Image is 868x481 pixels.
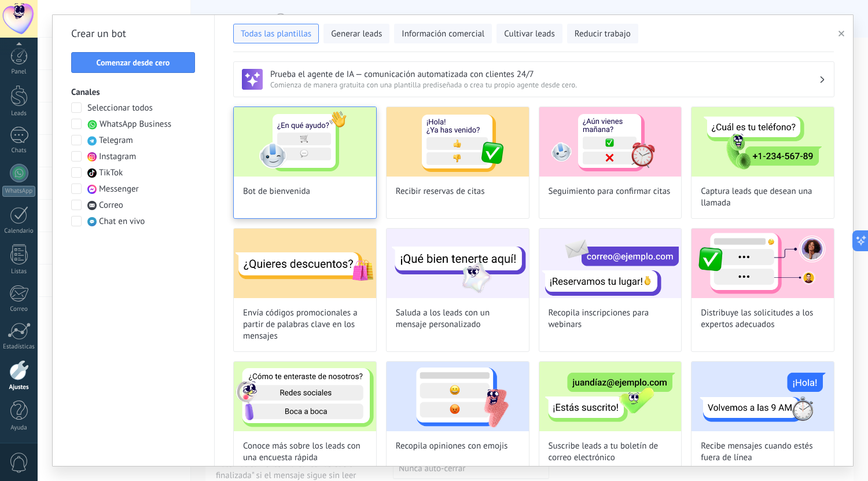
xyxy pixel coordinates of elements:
[496,24,562,43] button: Cultivar leads
[402,28,484,40] span: Información comercial
[2,306,36,313] div: Correo
[539,362,682,431] img: Suscribe leads a tu boletín de correo electrónico
[2,343,36,351] div: Estadísticas
[2,186,35,197] div: WhatsApp
[701,307,825,331] span: Distribuye las solicitudes a los expertos adecuados
[396,440,508,452] span: Recopila opiniones con emojis
[99,167,123,179] span: TikTok
[233,24,319,43] button: Todas las plantillas
[270,80,819,90] span: Comienza de manera gratuita con una plantilla prediseñada o crea tu propio agente desde cero.
[2,68,36,76] div: Panel
[549,186,671,197] span: Seguimiento para confirmar citas
[387,362,529,431] img: Recopila opiniones con emojis
[234,362,376,431] img: Conoce más sobre los leads con una encuesta rápida
[396,307,520,331] span: Saluda a los leads con un mensaje personalizado
[2,424,36,432] div: Ayuda
[539,107,682,177] img: Seguimiento para confirmar citas
[549,440,672,464] span: Suscribe leads a tu boletín de correo electrónico
[99,183,139,195] span: Messenger
[692,229,834,298] img: Distribuye las solicitudes a los expertos adecuados
[71,52,195,73] button: Comenzar desde cero
[234,107,376,177] img: Bot de bienvenida
[100,119,171,130] span: WhatsApp Business
[504,28,554,40] span: Cultivar leads
[701,440,825,464] span: Recibe mensajes cuando estés fuera de línea
[567,24,638,43] button: Reducir trabajo
[387,107,529,177] img: Recibir reservas de citas
[243,440,367,464] span: Conoce más sobre los leads con una encuesta rápida
[270,69,819,80] h3: Prueba el agente de IA — comunicación automatizada con clientes 24/7
[71,24,196,43] h2: Crear un bot
[241,28,311,40] span: Todas las plantillas
[2,227,36,235] div: Calendario
[539,229,682,298] img: Recopila inscripciones para webinars
[99,200,123,211] span: Correo
[71,87,196,98] h3: Canales
[331,28,382,40] span: Generar leads
[99,135,133,146] span: Telegram
[692,362,834,431] img: Recibe mensajes cuando estés fuera de línea
[2,147,36,155] div: Chats
[2,384,36,391] div: Ajustes
[692,107,834,177] img: Captura leads que desean una llamada
[701,186,825,209] span: Captura leads que desean una llamada
[243,307,367,342] span: Envía códigos promocionales a partir de palabras clave en los mensajes
[394,24,492,43] button: Información comercial
[396,186,485,197] span: Recibir reservas de citas
[97,58,170,67] span: Comenzar desde cero
[323,24,389,43] button: Generar leads
[2,268,36,276] div: Listas
[575,28,631,40] span: Reducir trabajo
[243,186,310,197] span: Bot de bienvenida
[99,151,136,163] span: Instagram
[2,110,36,118] div: Leads
[387,229,529,298] img: Saluda a los leads con un mensaje personalizado
[549,307,672,331] span: Recopila inscripciones para webinars
[234,229,376,298] img: Envía códigos promocionales a partir de palabras clave en los mensajes
[99,216,145,227] span: Chat en vivo
[87,102,153,114] span: Seleccionar todos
